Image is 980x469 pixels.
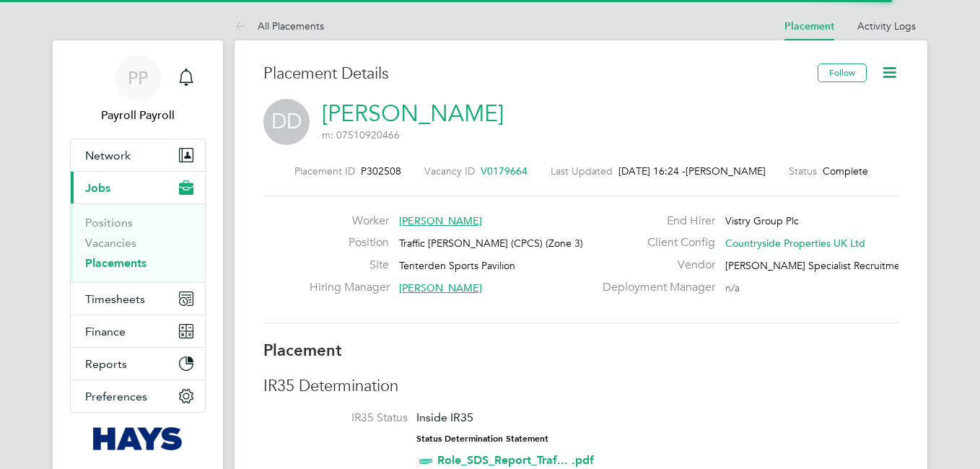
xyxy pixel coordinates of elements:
button: Jobs [71,172,205,203]
a: Placement [784,20,834,32]
a: Activity Logs [857,19,916,32]
span: m: 07510920466 [322,128,400,141]
a: Positions [85,216,133,229]
span: Finance [85,325,126,338]
button: Timesheets [71,283,205,315]
button: Network [71,139,205,171]
a: [PERSON_NAME] [322,100,504,128]
label: Placement ID [294,165,355,177]
button: Preferences [71,380,205,412]
span: n/a [725,281,740,294]
strong: Status Determination Statement [416,434,548,444]
span: Vistry Group Plc [725,214,799,227]
span: Timesheets [85,292,145,306]
span: Jobs [85,181,110,195]
label: End Hirer [594,214,715,229]
span: Reports [85,357,127,371]
label: Site [310,258,389,273]
label: Vendor [594,258,715,273]
label: IR35 Status [263,411,408,426]
label: Client Config [594,235,715,250]
label: Deployment Manager [594,280,715,295]
label: Worker [310,214,389,229]
span: PP [128,69,148,87]
label: Hiring Manager [310,280,389,295]
span: [PERSON_NAME] Specialist Recruitment Limited [725,259,946,272]
span: Preferences [85,390,147,403]
label: Vacancy ID [424,165,475,177]
img: hays-logo-retina.png [93,427,183,450]
a: Role_SDS_Report_Traf... .pdf [437,453,594,467]
a: Go to home page [70,427,206,450]
label: Position [310,235,389,250]
h3: Placement Details [263,63,807,84]
a: Placements [85,256,146,270]
a: PPPayroll Payroll [70,55,206,124]
a: Vacancies [85,236,136,250]
a: All Placements [235,19,324,32]
span: [PERSON_NAME] [399,214,482,227]
span: Countryside Properties UK Ltd [725,237,865,250]
span: Traffic [PERSON_NAME] (CPCS) (Zone 3) [399,237,583,250]
span: Inside IR35 [416,411,473,424]
div: Jobs [71,203,205,282]
label: Status [789,165,817,177]
span: P302508 [361,165,401,177]
span: V0179664 [481,165,528,177]
label: Last Updated [551,165,613,177]
button: Reports [71,348,205,380]
span: Payroll Payroll [70,107,206,124]
button: Finance [71,315,205,347]
span: Network [85,149,131,162]
span: [DATE] 16:24 - [618,165,686,177]
button: Follow [818,63,867,82]
span: DD [263,99,310,145]
h3: IR35 Determination [263,376,898,397]
span: [PERSON_NAME] [686,165,766,177]
span: [PERSON_NAME] [399,281,482,294]
span: Complete [823,165,868,177]
b: Placement [263,341,342,360]
span: Tenterden Sports Pavilion [399,259,515,272]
